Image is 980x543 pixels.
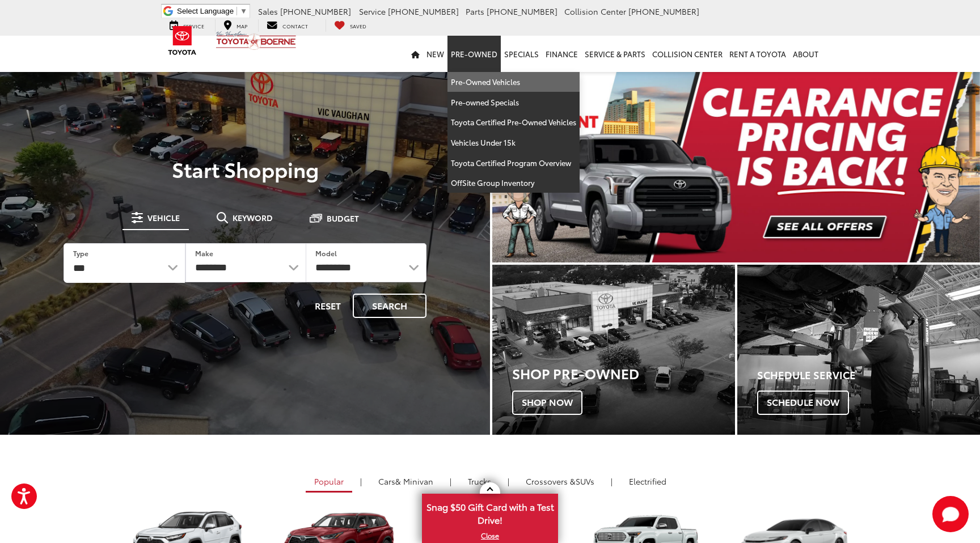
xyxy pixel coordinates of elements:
[161,22,204,59] img: Toyota
[737,265,980,435] a: Schedule Service Schedule Now
[236,7,237,15] span: ​
[315,248,337,258] label: Model
[258,6,278,17] span: Sales
[459,472,500,491] a: Trucks
[350,22,366,29] span: Saved
[492,265,735,435] div: Toyota
[395,476,433,487] span: & Minivan
[447,72,580,92] a: Pre-Owned Vehicles
[216,31,297,50] img: Vic Vaughan Toyota of Boerne
[408,36,423,72] a: Home
[492,57,980,262] section: Carousel section with vehicle pictures - may contain disclaimers.
[581,36,649,72] a: Service & Parts: Opens in a new tab
[907,79,980,240] button: Click to view next picture.
[505,476,512,487] li: |
[564,6,626,17] span: Collision Center
[608,476,615,487] li: |
[757,370,980,381] h4: Schedule Service
[215,19,256,32] a: Map
[447,92,580,113] a: Pre-owned Specials
[357,476,365,487] li: |
[466,6,484,17] span: Parts
[447,36,501,72] a: Pre-Owned
[306,472,352,493] a: Popular
[327,214,359,222] span: Budget
[492,57,980,262] div: carousel slide number 1 of 2
[649,36,726,72] a: Collision Center
[932,496,969,532] button: Toggle Chat Window
[517,472,603,491] a: SUVs
[737,265,980,435] div: Toyota
[353,294,426,318] button: Search
[492,265,735,435] a: Shop Pre-Owned Shop Now
[447,133,580,153] a: Vehicles Under 15k
[726,36,789,72] a: Rent a Toyota
[447,153,580,173] a: Toyota Certified Program Overview
[258,19,316,32] a: Contact
[48,158,442,180] p: Start Shopping
[501,36,542,72] a: Specials
[177,7,234,15] span: Select Language
[73,248,88,258] label: Type
[789,36,822,72] a: About
[305,294,350,318] button: Reset
[195,248,213,258] label: Make
[280,6,351,17] span: [PHONE_NUMBER]
[932,496,969,532] svg: Start Chat
[447,476,454,487] li: |
[359,6,386,17] span: Service
[423,495,557,529] span: Snag $50 Gift Card with a Test Drive!
[628,6,699,17] span: [PHONE_NUMBER]
[620,472,675,491] a: Electrified
[388,6,459,17] span: [PHONE_NUMBER]
[240,7,247,15] span: ▼
[326,19,375,32] a: My Saved Vehicles
[177,7,247,15] a: Select Language​
[542,36,581,72] a: Finance
[233,214,273,222] span: Keyword
[512,391,582,414] span: Shop Now
[512,366,735,380] h3: Shop Pre-Owned
[487,6,557,17] span: [PHONE_NUMBER]
[757,391,849,414] span: Schedule Now
[447,112,580,133] a: Toyota Certified Pre-Owned Vehicles
[161,19,213,32] a: Service
[447,173,580,193] a: OffSite Group Inventory
[423,36,447,72] a: New
[526,476,576,487] span: Crossovers &
[492,57,980,262] img: Clearance Pricing Is Back
[370,472,442,491] a: Cars
[147,214,180,222] span: Vehicle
